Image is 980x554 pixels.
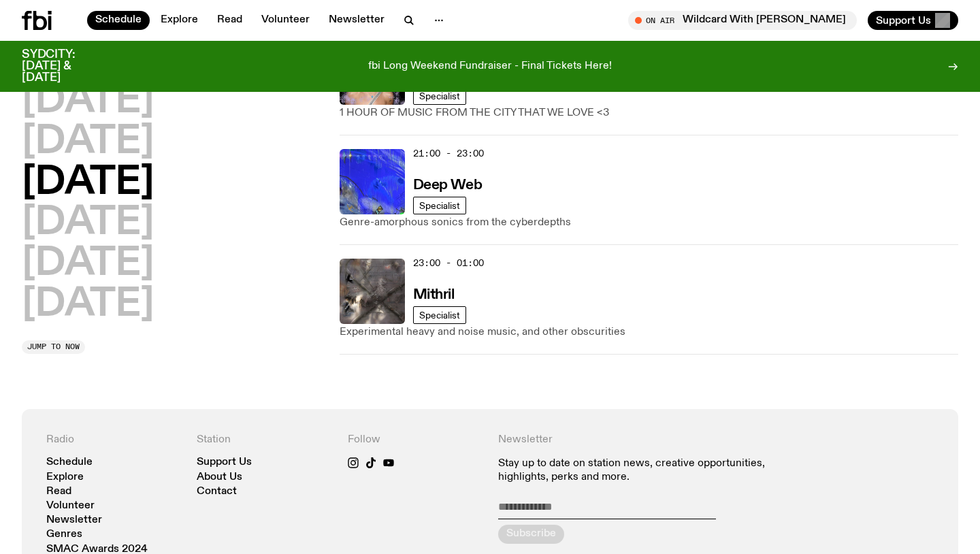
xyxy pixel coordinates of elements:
p: 1 HOUR OF MUSIC FROM THE CITY THAT WE LOVE <3 [340,105,958,121]
img: An abstract artwork, in bright blue with amorphous shapes, illustrated shimmers and small drawn c... [340,149,405,214]
span: 21:00 - 23:00 [413,147,484,160]
a: About Us [197,472,242,483]
h4: Station [197,434,331,446]
span: Specialist [419,201,460,211]
span: Jump to now [27,343,80,351]
h4: Follow [348,434,482,446]
button: Subscribe [498,525,564,544]
span: Specialist [419,91,460,101]
img: An abstract artwork in mostly grey, with a textural cross in the centre. There are metallic and d... [340,259,405,324]
button: [DATE] [22,164,154,202]
span: 23:00 - 01:00 [413,257,484,270]
button: [DATE] [22,82,154,120]
a: Support Us [197,457,252,468]
a: Explore [152,11,206,30]
span: Specialist [419,310,460,321]
h4: Radio [46,434,180,446]
a: Volunteer [46,501,95,511]
a: Genres [46,529,82,540]
a: Deep Web [413,176,482,193]
h3: SYDCITY: [DATE] & [DATE] [22,49,109,84]
a: Read [46,487,71,497]
a: Newsletter [321,11,393,30]
a: Schedule [87,11,150,30]
a: Specialist [413,87,466,105]
button: On AirWildcard With [PERSON_NAME] [628,11,857,30]
h4: Newsletter [498,434,783,446]
button: [DATE] [22,205,154,243]
a: Volunteer [253,11,318,30]
h3: Deep Web [413,178,482,193]
button: Jump to now [22,340,85,354]
a: Specialist [413,197,466,214]
p: Genre-amorphous sonics from the cyberdepths [340,214,958,231]
a: Newsletter [46,515,102,525]
p: Stay up to date on station news, creative opportunities, highlights, perks and more. [498,457,783,483]
span: Support Us [876,14,931,27]
h3: Mithril [413,288,455,302]
p: fbi Long Weekend Fundraiser - Final Tickets Here! [368,61,612,73]
a: Specialist [413,306,466,324]
a: Mithril [413,285,455,302]
p: Experimental heavy and noise music, and other obscurities [340,324,958,340]
button: Support Us [868,11,958,30]
a: Schedule [46,457,93,468]
a: Read [209,11,250,30]
button: [DATE] [22,123,154,161]
a: Explore [46,472,84,483]
button: [DATE] [22,286,154,324]
a: Contact [197,487,237,497]
button: [DATE] [22,245,154,283]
